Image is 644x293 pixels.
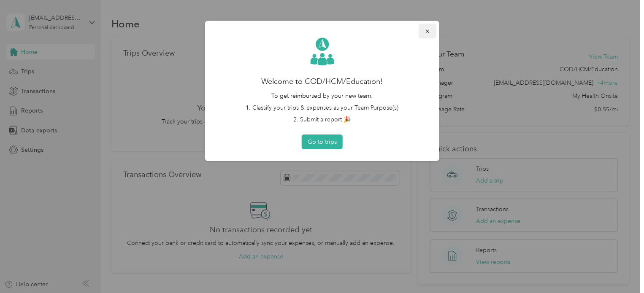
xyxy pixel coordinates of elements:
li: 1. Classify your trips & expenses as your Team Purpose(s) [217,103,428,112]
button: Go to trips [302,134,343,149]
iframe: Everlance-gr Chat Button Frame [597,246,644,293]
li: 2. Submit a report 🎉 [217,115,428,124]
p: To get reimbursed by your new team: [217,91,428,100]
h2: Welcome to COD/HCM/Education! [217,76,428,87]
